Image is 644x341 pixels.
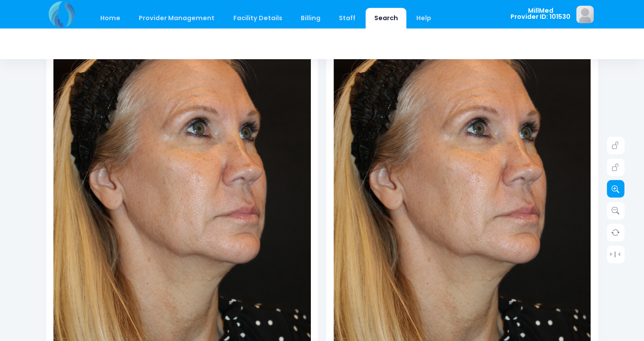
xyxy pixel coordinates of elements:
[130,8,223,28] a: Provider Management
[225,8,291,28] a: Facility Details
[607,245,624,263] a: > | <
[510,7,570,20] span: MillMed Provider ID: 101530
[576,6,594,23] img: image
[408,8,440,28] a: Help
[92,8,129,28] a: Home
[331,8,364,28] a: Staff
[366,8,406,28] a: Search
[292,8,329,28] a: Billing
